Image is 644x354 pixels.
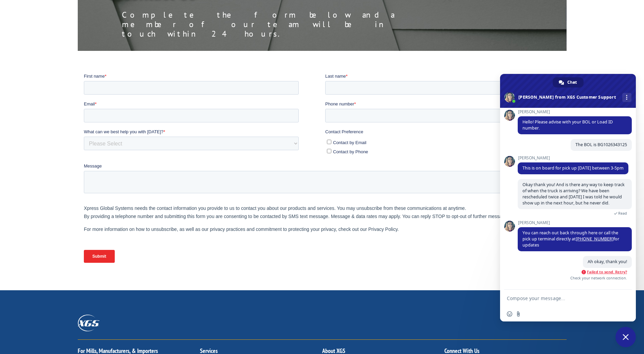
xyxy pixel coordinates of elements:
[84,73,567,269] iframe: Form 0
[243,76,247,80] input: Contact by Phone
[522,165,624,171] span: This is on board for pick up [DATE] between 3-5pm
[615,327,636,347] div: Close chat
[249,76,284,81] span: Contact by Phone
[588,259,627,264] span: Ah okay, thank you!
[516,311,521,317] span: Send a file
[522,182,625,206] span: Okay thank you! And is there any way to keep track of when the truck is arriving? We have been re...
[570,276,627,280] span: Check your network connection.
[576,236,613,242] a: [PHONE_NUMBER]
[522,119,613,131] span: Hello! Please advise with your BOL or Load ID number.
[122,10,427,39] p: Complete the form below and a member of our team will be in touch within 24 hours.
[618,211,627,216] span: Read
[587,270,627,274] span: Failed to send. Retry?
[575,142,627,147] span: The BOL is BG1026343125
[518,220,632,225] span: [PERSON_NAME]
[507,295,614,301] textarea: Compose your message...
[553,77,584,87] div: Chat
[518,156,628,160] span: [PERSON_NAME]
[622,93,631,102] div: More channels
[570,270,627,274] span: Failed to send. Retry?
[78,315,99,331] img: XGS_Logos_ALL_2024_All_White
[507,311,512,317] span: Insert an emoji
[518,110,632,114] span: [PERSON_NAME]
[522,230,619,248] span: You can reach out back through here or call the pick up terminal directly at for updates
[567,77,577,87] span: Chat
